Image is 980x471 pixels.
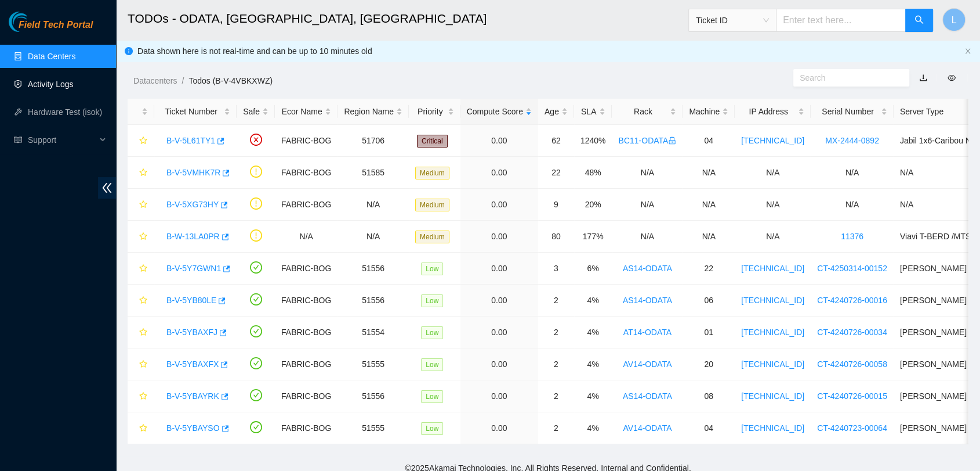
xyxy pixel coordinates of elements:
[139,136,147,146] span: star
[948,74,956,82] span: eye
[741,296,804,305] a: [TECHNICAL_ID]
[337,412,409,444] td: 51555
[811,189,894,221] td: N/A
[618,136,676,145] a: BC11-ODATAlock
[337,380,409,412] td: 51556
[623,423,672,433] a: AV14-ODATA
[914,15,924,26] span: search
[735,221,811,253] td: N/A
[574,348,612,380] td: 4%
[574,412,612,444] td: 4%
[612,221,683,253] td: N/A
[139,200,147,210] span: star
[14,136,22,144] span: read
[415,231,449,243] span: Medium
[683,285,735,317] td: 06
[942,8,966,31] button: L
[741,328,804,337] a: [TECHNICAL_ID]
[612,157,683,189] td: N/A
[460,285,538,317] td: 0.00
[275,253,337,285] td: FABRIC-BOG
[28,128,96,152] span: Support
[623,296,672,305] a: AS14-ODATA
[538,317,574,348] td: 2
[139,360,147,369] span: star
[964,48,971,55] span: close
[683,157,735,189] td: N/A
[817,296,887,305] a: CT-4240726-00016
[776,9,906,32] input: Enter text here...
[250,357,262,369] span: check-circle
[182,76,184,85] span: /
[275,189,337,221] td: FABRIC-BOG
[460,380,538,412] td: 0.00
[28,52,75,61] a: Data Centers
[134,131,148,150] button: star
[683,189,735,221] td: N/A
[952,13,957,27] span: L
[421,326,443,339] span: Low
[735,157,811,189] td: N/A
[735,189,811,221] td: N/A
[538,125,574,157] td: 62
[574,253,612,285] td: 6%
[166,264,221,273] a: B-V-5Y7GWN1
[538,189,574,221] td: 9
[910,69,936,87] button: download
[134,387,148,405] button: star
[275,348,337,380] td: FABRIC-BOG
[98,177,116,199] span: double-left
[134,163,148,182] button: star
[139,232,147,242] span: star
[460,221,538,253] td: 0.00
[166,359,219,369] a: B-V-5YBAXFX
[139,296,147,305] span: star
[460,157,538,189] td: 0.00
[683,317,735,348] td: 01
[250,389,262,401] span: check-circle
[337,285,409,317] td: 51556
[574,380,612,412] td: 4%
[919,73,927,82] a: download
[415,199,449,211] span: Medium
[166,168,220,177] a: B-V-5VMHK7R
[574,221,612,253] td: 177%
[337,317,409,348] td: 51554
[250,261,262,274] span: check-circle
[134,195,148,214] button: star
[133,76,177,85] a: Datacenters
[337,221,409,253] td: N/A
[741,391,804,401] a: [TECHNICAL_ID]
[417,135,448,148] span: Critical
[574,189,612,221] td: 20%
[538,380,574,412] td: 2
[275,412,337,444] td: FABRIC-BOG
[28,80,74,89] a: Activity Logs
[964,48,971,55] button: close
[623,328,672,337] a: AT14-ODATA
[166,391,219,401] a: B-V-5YBAYRK
[538,221,574,253] td: 80
[817,423,887,433] a: CT-4240723-00064
[139,168,147,178] span: star
[683,348,735,380] td: 20
[166,136,215,145] a: B-V-5L61TY1
[421,422,443,435] span: Low
[139,264,147,274] span: star
[337,253,409,285] td: 51556
[166,200,219,209] a: B-V-5XG73HY
[574,157,612,189] td: 48%
[460,348,538,380] td: 0.00
[817,391,887,401] a: CT-4240726-00015
[538,285,574,317] td: 2
[905,9,933,32] button: search
[623,391,672,401] a: AS14-ODATA
[250,197,262,210] span: exclamation-circle
[683,380,735,412] td: 08
[817,359,887,369] a: CT-4240726-00058
[741,264,804,273] a: [TECHNICAL_ID]
[337,125,409,157] td: 51706
[683,412,735,444] td: 04
[421,358,443,371] span: Low
[683,125,735,157] td: 04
